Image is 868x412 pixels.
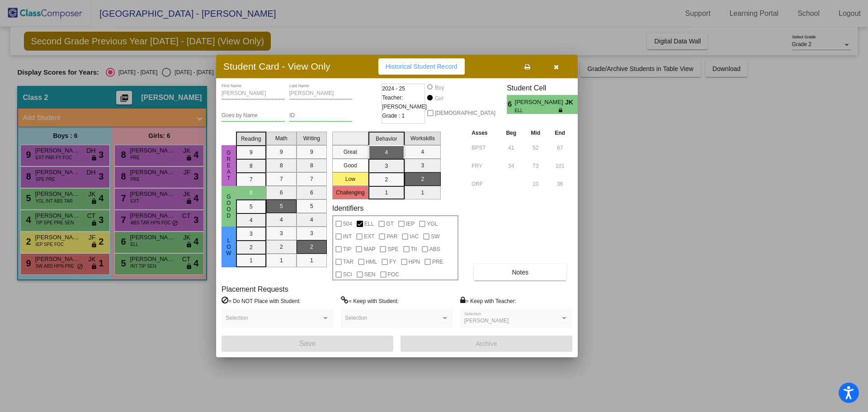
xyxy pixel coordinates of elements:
[524,128,547,138] th: Mid
[387,231,397,242] span: PAR
[387,244,398,255] span: SPE
[225,237,233,256] span: Low
[382,111,405,120] span: Grade : 1
[472,159,496,173] input: assessment
[225,150,233,181] span: Great
[343,256,354,267] span: TAR
[434,95,443,103] div: Girl
[515,107,559,114] span: ELL
[431,231,439,242] span: SW
[469,128,499,138] th: Asses
[464,317,509,324] span: [PERSON_NAME]
[341,296,399,305] label: = Keep with Student:
[565,98,578,107] span: JK
[299,340,316,347] span: Save
[363,244,375,255] span: MAP
[429,244,440,255] span: ABS
[378,58,465,75] button: Historical Student Record
[388,269,399,280] span: FOC
[499,128,524,138] th: Beg
[382,93,427,111] span: Teacher: [PERSON_NAME]
[366,256,377,267] span: HML
[427,218,438,229] span: YGL
[460,296,516,305] label: = Keep with Teacher:
[222,336,393,352] button: Save
[332,204,363,213] label: Identifiers
[343,231,352,242] span: INT
[343,244,352,255] span: TIP
[223,61,330,72] h3: Student Card - View Only
[406,218,415,229] span: IEP
[411,244,417,255] span: TII
[435,108,495,118] span: [DEMOGRAPHIC_DATA]
[476,340,497,347] span: Archive
[507,84,585,92] h3: Student Cell
[222,113,285,119] input: goes by name
[512,269,528,276] span: Notes
[225,194,233,219] span: Good
[386,218,394,229] span: GT
[434,84,444,92] div: Boy
[474,264,566,280] button: Notes
[386,63,458,70] span: Historical Student Record
[343,218,352,229] span: 504
[409,256,420,267] span: HPN
[389,256,396,267] span: FY
[507,99,514,110] span: 6
[472,141,496,155] input: assessment
[364,269,376,280] span: SEN
[343,269,352,280] span: SCI
[547,128,572,138] th: End
[432,256,443,267] span: PRE
[364,231,374,242] span: EXT
[222,296,301,305] label: = Do NOT Place with Student:
[364,218,374,229] span: ELL
[382,84,405,93] span: 2024 - 25
[472,177,496,191] input: assessment
[222,285,288,294] label: Placement Requests
[515,98,565,107] span: [PERSON_NAME]
[401,336,572,352] button: Archive
[578,99,585,110] span: 4
[410,231,419,242] span: IAC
